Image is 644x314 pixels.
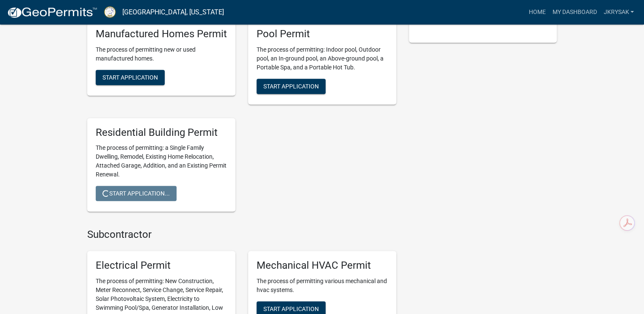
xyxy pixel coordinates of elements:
[87,229,396,241] h4: Subcontractor
[96,45,227,63] p: The process of permitting new or used manufactured homes.
[600,4,637,20] a: jkrysak
[122,5,224,19] a: [GEOGRAPHIC_DATA], [US_STATE]
[96,259,227,272] h5: Electrical Permit
[549,4,600,20] a: My Dashboard
[96,70,165,85] button: Start Application
[96,186,177,201] button: Start Application...
[263,83,319,89] span: Start Application
[104,6,116,18] img: Putnam County, Georgia
[257,277,388,295] p: The process of permitting various mechanical and hvac systems.
[525,4,549,20] a: Home
[257,28,388,40] h5: Pool Permit
[96,143,227,179] p: The process of permitting: a Single Family Dwelling, Remodel, Existing Home Relocation, Attached ...
[96,127,227,139] h5: Residential Building Permit
[257,79,326,94] button: Start Application
[257,259,388,272] h5: Mechanical HVAC Permit
[102,74,158,80] span: Start Application
[263,306,319,312] span: Start Application
[257,45,388,72] p: The process of permitting: Indoor pool, Outdoor pool, an In-ground pool, an Above-ground pool, a ...
[96,28,227,40] h5: Manufactured Homes Permit
[102,190,170,197] span: Start Application...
